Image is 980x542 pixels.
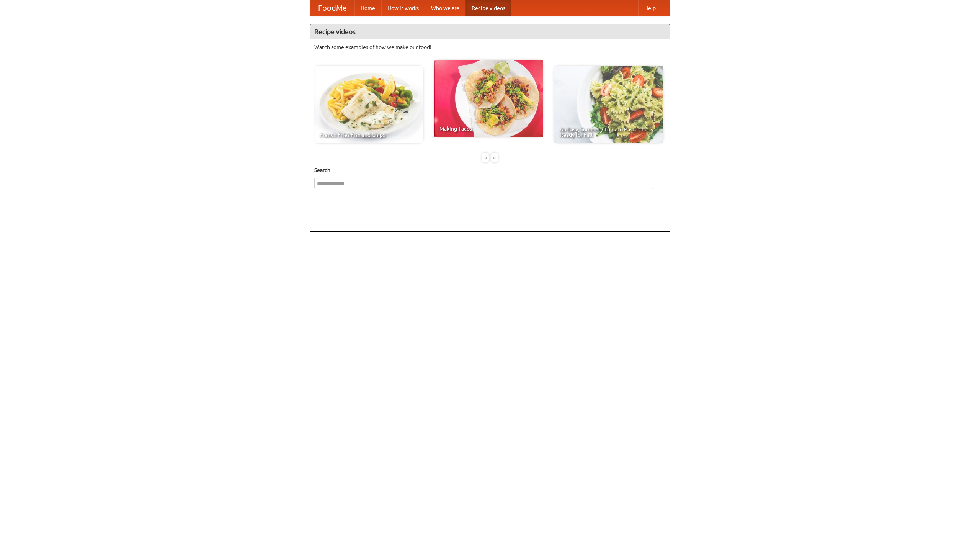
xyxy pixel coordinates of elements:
[310,0,354,16] a: FoodMe
[560,127,658,138] span: An Easy, Summery Tomato Pasta That's Ready for Fall
[310,24,670,39] h4: Recipe videos
[465,0,511,16] a: Recipe videos
[554,66,663,143] a: An Easy, Summery Tomato Pasta That's Ready for Fall
[314,66,423,143] a: French Fries Fish and Chips
[381,0,425,16] a: How it works
[434,60,543,137] a: Making Tacos
[638,0,662,16] a: Help
[439,126,537,131] span: Making Tacos
[491,153,498,162] div: »
[314,166,666,174] h5: Search
[354,0,381,16] a: Home
[320,132,418,138] span: French Fries Fish and Chips
[482,153,489,162] div: «
[314,43,666,51] p: Watch some examples of how we make our food!
[425,0,465,16] a: Who we are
